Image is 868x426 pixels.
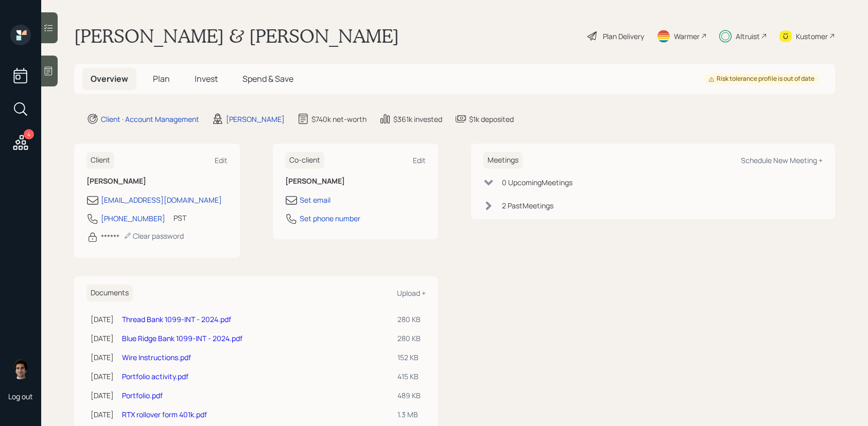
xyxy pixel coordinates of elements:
[91,73,128,84] span: Overview
[397,333,422,344] div: 280 KB
[173,212,186,223] div: PST
[736,31,760,42] div: Altruist
[603,31,644,42] div: Plan Delivery
[10,359,31,379] img: harrison-schaefer-headshot-2.png
[397,288,426,298] div: Upload +
[285,152,324,169] h6: Co-client
[91,371,114,382] div: [DATE]
[122,352,191,362] a: Wire Instructions.pdf
[397,352,422,363] div: 152 KB
[226,114,285,125] div: [PERSON_NAME]
[285,177,426,186] h6: [PERSON_NAME]
[101,114,199,125] div: Client · Account Management
[91,390,114,401] div: [DATE]
[101,194,222,205] div: [EMAIL_ADDRESS][DOMAIN_NAME]
[8,392,33,401] div: Log out
[101,213,165,224] div: [PHONE_NUMBER]
[300,194,331,205] div: Set email
[215,155,228,165] div: Edit
[502,200,553,211] div: 2 Past Meeting s
[796,31,828,42] div: Kustomer
[397,390,422,401] div: 489 KB
[124,231,184,241] div: Clear password
[242,73,293,84] span: Spend & Save
[86,152,114,169] h6: Client
[397,314,422,325] div: 280 KB
[300,213,360,224] div: Set phone number
[122,371,188,381] a: Portfolio activity.pdf
[86,285,133,301] h6: Documents
[91,409,114,420] div: [DATE]
[122,314,231,324] a: Thread Bank 1099-INT - 2024.pdf
[91,314,114,325] div: [DATE]
[153,73,170,84] span: Plan
[122,410,207,419] a: RTX rollover form 401k.pdf
[91,333,114,344] div: [DATE]
[741,155,823,165] div: Schedule New Meeting +
[502,177,572,188] div: 0 Upcoming Meeting s
[91,352,114,363] div: [DATE]
[74,25,399,47] h1: [PERSON_NAME] & [PERSON_NAME]
[393,114,442,125] div: $361k invested
[469,114,514,125] div: $1k deposited
[483,152,523,169] h6: Meetings
[195,73,218,84] span: Invest
[86,177,228,186] h6: [PERSON_NAME]
[413,155,426,165] div: Edit
[24,129,34,139] div: 4
[311,114,367,125] div: $740k net-worth
[397,371,422,382] div: 415 KB
[122,333,242,343] a: Blue Ridge Bank 1099-INT - 2024.pdf
[122,390,163,400] a: Portfolio.pdf
[397,409,422,420] div: 1.3 MB
[708,75,814,83] div: Risk tolerance profile is out of date
[674,31,700,42] div: Warmer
